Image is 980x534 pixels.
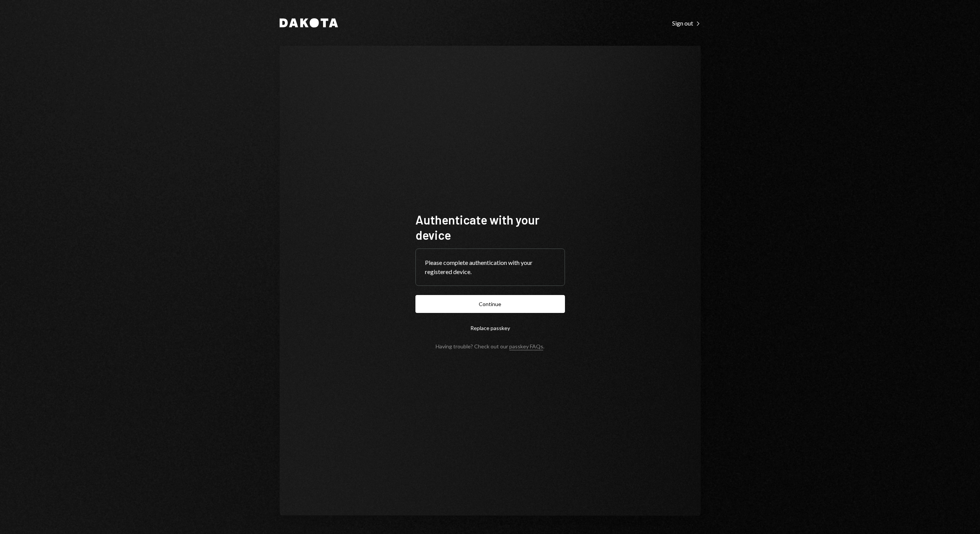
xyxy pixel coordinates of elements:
button: Continue [415,295,565,313]
button: Replace passkey [415,319,565,337]
div: Please complete authentication with your registered device. [425,258,555,276]
div: Having trouble? Check out our . [436,343,544,350]
h1: Authenticate with your device [415,212,565,242]
div: Sign out [672,19,701,27]
a: passkey FAQs [509,343,543,350]
a: Sign out [672,19,701,27]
